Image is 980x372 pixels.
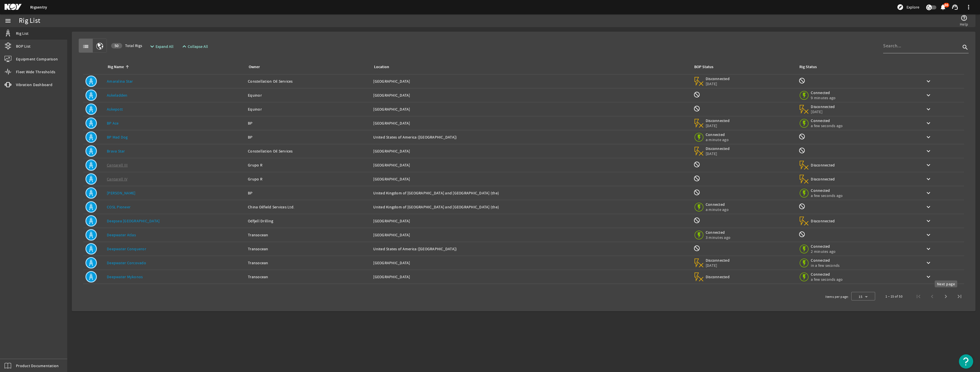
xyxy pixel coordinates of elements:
mat-icon: keyboard_arrow_down [925,92,932,99]
div: Constellation Oil Services [248,148,369,154]
mat-icon: keyboard_arrow_down [925,231,932,238]
span: Fleet Wide Thresholds [16,69,55,75]
mat-icon: keyboard_arrow_down [925,148,932,155]
a: Askepott [107,107,123,112]
span: Disconnected [811,218,835,223]
span: in a few seconds [811,263,840,268]
span: BOP List [16,43,30,49]
mat-icon: keyboard_arrow_down [925,106,932,113]
mat-icon: keyboard_arrow_down [925,245,932,252]
span: [DATE] [706,123,730,128]
mat-icon: keyboard_arrow_down [925,162,932,168]
button: Collapse All [179,41,210,52]
i: search [962,44,969,51]
span: a minute ago [706,207,730,212]
mat-icon: keyboard_arrow_down [925,120,932,127]
span: Connected [811,90,836,95]
mat-icon: BOP Monitoring not available for this rig [693,189,700,196]
span: Help [960,21,968,27]
mat-icon: keyboard_arrow_down [925,190,932,196]
mat-icon: help_outline [961,15,967,21]
span: Connected [811,244,836,249]
a: Deepwater Mykonos [107,274,143,279]
div: United States of America ([GEOGRAPHIC_DATA]) [373,134,689,140]
input: Search... [883,42,961,49]
div: [GEOGRAPHIC_DATA] [373,106,689,112]
div: Grupo R [248,176,369,182]
span: Disconnected [811,104,835,109]
a: Deepsea [GEOGRAPHIC_DATA] [107,218,160,223]
div: [GEOGRAPHIC_DATA] [373,162,689,168]
div: [GEOGRAPHIC_DATA] [373,218,689,224]
div: United States of America ([GEOGRAPHIC_DATA]) [373,246,689,252]
div: Rig Name [107,64,241,70]
span: a minute ago [706,137,730,142]
a: [PERSON_NAME] [107,190,135,196]
div: [GEOGRAPHIC_DATA] [373,78,689,84]
mat-icon: BOP Monitoring not available for this rig [693,217,700,224]
span: Disconnected [706,274,730,279]
span: Disconnected [811,162,835,168]
div: United Kingdom of [GEOGRAPHIC_DATA] and [GEOGRAPHIC_DATA] (the) [373,190,689,196]
span: Connected [811,272,843,277]
span: Connected [811,118,843,123]
div: Odfjell Drilling [248,218,369,224]
mat-icon: BOP Monitoring not available for this rig [693,105,700,112]
mat-icon: BOP Monitoring not available for this rig [693,175,700,182]
mat-icon: keyboard_arrow_down [925,217,932,224]
button: Expand All [146,41,176,52]
div: Owner [248,64,366,70]
div: 1 – 15 of 50 [885,294,903,299]
mat-icon: Rig Monitoring not available for this rig [799,133,805,140]
div: Transocean [248,260,369,266]
span: 3 minutes ago [706,235,730,240]
div: Equinor [248,92,369,98]
a: Deepwater Corcovado [107,260,146,265]
div: [GEOGRAPHIC_DATA] [373,92,689,98]
mat-icon: support_agent [952,4,958,11]
div: United Kingdom of [GEOGRAPHIC_DATA] and [GEOGRAPHIC_DATA] (the) [373,204,689,210]
div: Constellation Oil Services [248,78,369,84]
div: Items per page: [825,294,849,300]
div: Rig List [19,18,40,24]
button: more_vert [962,0,975,14]
mat-icon: explore [897,4,904,11]
mat-icon: menu [5,17,11,24]
div: Transocean [248,274,369,280]
div: [GEOGRAPHIC_DATA] [373,260,689,266]
span: Explore [906,4,919,10]
mat-icon: keyboard_arrow_down [925,259,932,266]
span: Connected [706,132,730,137]
button: Last page [953,290,966,303]
span: Equipment Comparison [16,56,58,62]
div: Location [374,64,389,70]
span: [DATE] [706,81,730,86]
div: BOP Status [694,64,713,70]
mat-icon: expand_more [149,43,153,50]
div: BP [248,190,369,196]
mat-icon: BOP Monitoring not available for this rig [693,91,700,98]
mat-icon: keyboard_arrow_down [925,273,932,280]
div: [GEOGRAPHIC_DATA] [373,120,689,126]
a: Brava Star [107,149,125,154]
mat-icon: vibration [5,81,11,88]
mat-icon: keyboard_arrow_down [925,204,932,210]
span: Vibration Dashboard [16,82,52,88]
a: Rigsentry [30,5,47,10]
mat-icon: notifications [940,4,946,11]
span: [DATE] [706,263,730,268]
div: [GEOGRAPHIC_DATA] [373,274,689,280]
mat-icon: expand_less [181,43,185,50]
mat-icon: Rig Monitoring not available for this rig [799,203,805,210]
div: Transocean [248,246,369,252]
mat-icon: Rig Monitoring not available for this rig [799,231,805,238]
mat-icon: BOP Monitoring not available for this rig [693,245,700,252]
span: a few seconds ago [811,193,843,198]
div: Owner [249,64,260,70]
a: COSL Pioneer [107,204,130,210]
span: Connected [811,188,843,193]
div: 50 [111,43,122,48]
div: Rig Name [108,64,124,70]
a: BP Ace [107,121,119,126]
span: Disconnected [811,176,835,182]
